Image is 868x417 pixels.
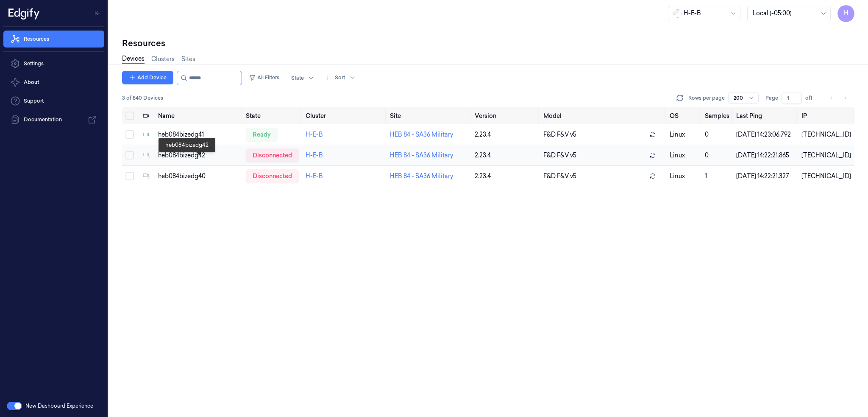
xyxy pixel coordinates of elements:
a: Sites [181,55,195,64]
div: 2.23.4 [475,151,536,160]
span: F&D F&V v5 [543,130,576,139]
p: linux [670,172,698,181]
div: [TECHNICAL_ID] [801,130,851,139]
div: 0 [705,151,729,160]
p: linux [670,130,698,139]
a: Devices [122,54,145,64]
th: Site [387,107,471,124]
button: All Filters [245,71,283,84]
button: Select all [125,112,134,120]
button: Select row [125,151,134,160]
p: Rows per page [688,94,725,102]
button: Toggle Navigation [91,6,104,20]
a: H-E-B [306,172,323,180]
div: 2.23.4 [475,172,536,181]
button: Select row [125,130,134,139]
a: Resources [3,31,104,48]
div: disconnected [246,169,299,183]
button: H [837,5,854,22]
th: State [242,107,302,124]
a: Support [3,92,104,109]
button: About [3,74,104,91]
a: Settings [3,55,104,72]
div: 0 [705,130,729,139]
div: [DATE] 14:22:21.327 [736,172,795,181]
a: H-E-B [306,131,323,138]
div: [TECHNICAL_ID] [801,172,851,181]
th: Model [540,107,666,124]
th: Version [471,107,540,124]
a: Documentation [3,111,104,128]
div: 2.23.4 [475,130,536,139]
span: F&D F&V v5 [543,172,576,181]
a: HEB 84 - SA36 Military [390,172,453,180]
div: [DATE] 14:23:06.792 [736,130,795,139]
th: Cluster [302,107,387,124]
span: 3 of 840 Devices [122,94,163,102]
p: linux [670,151,698,160]
th: Samples [701,107,733,124]
div: 1 [705,172,729,181]
a: HEB 84 - SA36 Military [390,131,453,138]
a: H-E-B [306,151,323,159]
th: Last Ping [733,107,798,124]
div: heb084bizedg42 [158,151,239,160]
button: Select row [125,172,134,180]
div: [DATE] 14:22:21.865 [736,151,795,160]
th: IP [798,107,854,124]
nav: pagination [826,92,851,104]
button: Add Device [122,71,173,84]
div: heb084bizedg41 [158,130,239,139]
th: OS [666,107,701,124]
div: disconnected [246,148,299,162]
div: [TECHNICAL_ID] [801,151,851,160]
th: Name [155,107,242,124]
div: Resources [122,37,854,49]
div: heb084bizedg40 [158,172,239,181]
span: F&D F&V v5 [543,151,576,160]
span: Page [765,94,778,102]
span: of 1 [805,94,819,102]
a: HEB 84 - SA36 Military [390,151,453,159]
a: Clusters [151,55,175,64]
div: ready [246,128,278,141]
